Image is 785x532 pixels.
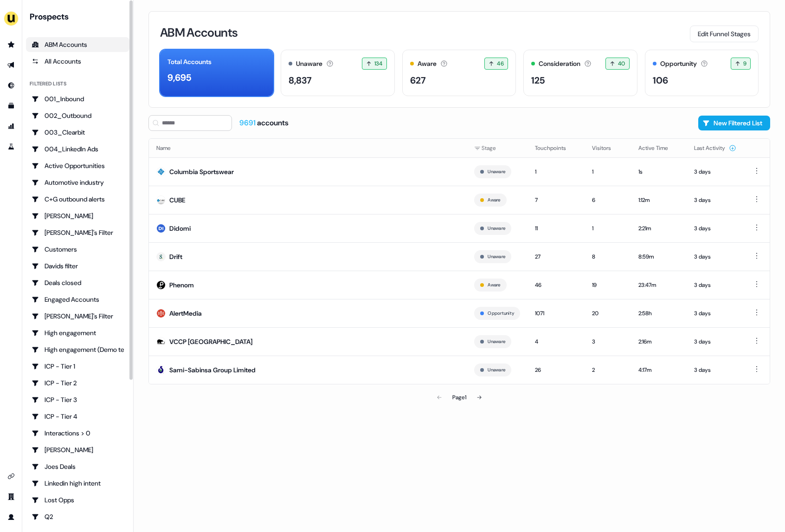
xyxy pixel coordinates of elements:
[32,40,124,49] div: ABM Accounts
[26,225,129,240] a: Go to Charlotte's Filter
[694,195,736,205] div: 3 days
[4,139,19,154] a: Go to experiments
[638,224,679,233] div: 2:21m
[452,393,466,402] div: Page 1
[32,128,124,137] div: 003_Clearbit
[4,489,19,504] a: Go to team
[26,493,129,507] a: Go to Lost Opps
[32,345,124,354] div: High engagement (Demo testing)
[535,365,577,375] div: 26
[169,337,252,346] div: VCCP [GEOGRAPHIC_DATA]
[488,281,500,289] button: Aware
[418,59,437,69] div: Aware
[488,196,500,204] button: Aware
[149,139,467,157] th: Name
[26,142,129,156] a: Go to 004_LinkedIn Ads
[535,140,577,156] button: Touchpoints
[169,195,186,205] div: CUBE
[32,111,124,120] div: 002_Outbound
[32,278,124,287] div: Deals closed
[694,252,736,261] div: 3 days
[592,195,624,205] div: 6
[4,78,19,93] a: Go to Inbound
[638,280,679,290] div: 23:47m
[26,259,129,273] a: Go to Davids filter
[32,144,124,154] div: 004_LinkedIn Ads
[296,59,322,69] div: Unaware
[32,311,124,321] div: [PERSON_NAME]'s Filter
[26,392,129,407] a: Go to ICP - Tier 3
[32,445,124,454] div: [PERSON_NAME]
[169,309,202,318] div: AlertMedia
[535,195,577,205] div: 7
[26,359,129,374] a: Go to ICP - Tier 1
[30,80,66,88] div: Filtered lists
[32,295,124,304] div: Engaged Accounts
[32,512,124,521] div: Q2
[26,476,129,491] a: Go to Linkedin high intent
[26,325,129,340] a: Go to High engagement
[535,224,577,233] div: 11
[169,280,194,290] div: Phenom
[26,192,129,207] a: Go to C+G outbound alerts
[638,195,679,205] div: 1:12m
[660,59,697,69] div: Opportunity
[169,365,256,375] div: Sami-Sabinsa Group Limited
[167,57,212,67] div: Total Accounts
[26,459,129,474] a: Go to Joes Deals
[169,252,182,261] div: Drift
[26,242,129,257] a: Go to Customers
[694,337,736,346] div: 3 days
[4,37,19,52] a: Go to prospects
[488,253,505,261] button: Unaware
[26,108,129,123] a: Go to 002_Outbound
[488,337,505,346] button: Unaware
[410,73,426,87] div: 627
[26,426,129,441] a: Go to Interactions > 0
[169,167,234,176] div: Columbia Sportswear
[26,125,129,140] a: Go to 003_Clearbit
[26,309,129,324] a: Go to Geneviève's Filter
[638,309,679,318] div: 2:58h
[26,208,129,223] a: Go to Charlotte Stone
[32,378,124,388] div: ICP - Tier 2
[592,224,624,233] div: 1
[694,309,736,318] div: 3 days
[694,140,736,156] button: Last Activity
[32,261,124,271] div: Davids filter
[4,98,19,113] a: Go to templates
[32,495,124,505] div: Lost Opps
[32,228,124,237] div: [PERSON_NAME]'s Filter
[32,395,124,404] div: ICP - Tier 3
[694,224,736,233] div: 3 days
[618,59,625,68] span: 40
[239,118,257,128] span: 9691
[488,366,505,374] button: Unaware
[488,168,505,176] button: Unaware
[592,252,624,261] div: 8
[638,252,679,261] div: 8:59m
[653,73,668,87] div: 106
[26,158,129,173] a: Go to Active Opportunities
[26,509,129,524] a: Go to Q2
[26,342,129,357] a: Go to High engagement (Demo testing)
[26,54,129,69] a: All accounts
[26,91,129,106] a: Go to 001_Inbound
[535,252,577,261] div: 27
[638,140,679,156] button: Active Time
[32,178,124,187] div: Automotive industry
[698,116,770,130] button: New Filtered List
[26,376,129,390] a: Go to ICP - Tier 2
[32,328,124,337] div: High engagement
[32,211,124,221] div: [PERSON_NAME]
[26,409,129,424] a: Go to ICP - Tier 4
[167,71,191,84] div: 9,695
[638,337,679,346] div: 2:16m
[374,59,383,68] span: 134
[32,479,124,488] div: Linkedin high intent
[488,309,514,318] button: Opportunity
[32,94,124,104] div: 001_Inbound
[32,428,124,438] div: Interactions > 0
[32,412,124,421] div: ICP - Tier 4
[592,167,624,176] div: 1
